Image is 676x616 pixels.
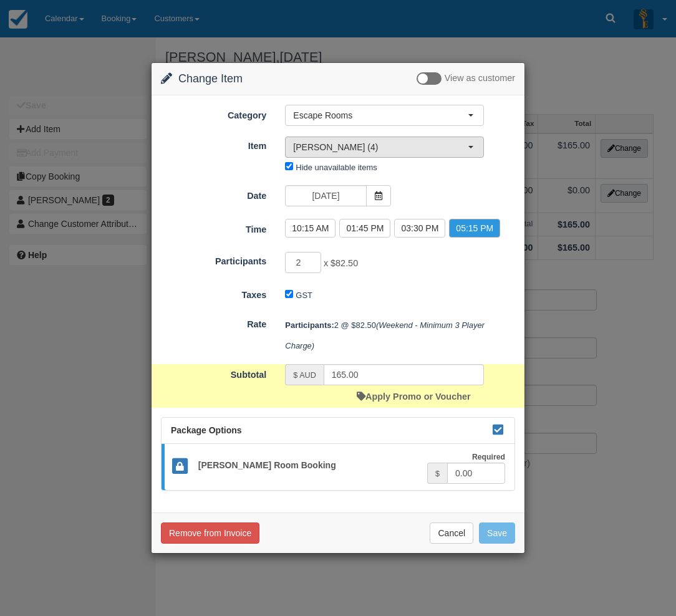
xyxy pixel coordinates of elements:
button: Cancel [430,522,473,544]
span: Escape Rooms [293,109,468,122]
span: Change Item [178,72,243,85]
strong: Participants [285,320,334,330]
h5: [PERSON_NAME] Room Booking [189,461,427,470]
div: 2 @ $82.50 [276,315,524,356]
strong: Required [472,453,505,461]
input: Participants [285,252,321,273]
button: Escape Rooms [285,105,484,126]
label: Participants [152,251,276,268]
label: 01:45 PM [339,219,390,238]
button: Remove from Invoice [161,522,259,544]
button: Save [479,522,515,544]
label: GST [296,291,312,300]
label: Date [152,185,276,203]
span: [PERSON_NAME] (4) [293,141,468,153]
span: x $82.50 [324,259,358,269]
label: Rate [152,314,276,331]
em: (Weekend - Minimum 3 Player Charge) [285,320,486,350]
label: Subtotal [152,364,276,382]
span: Package Options [171,425,242,435]
span: View as customer [445,74,515,84]
label: Hide unavailable items [296,163,377,172]
a: [PERSON_NAME] Room Booking Required $ [162,444,514,491]
small: $ AUD [293,371,316,380]
label: Category [152,105,276,122]
small: $ [435,469,440,478]
label: Time [152,219,276,236]
label: 03:30 PM [394,219,445,238]
a: Apply Promo or Voucher [357,392,470,402]
button: [PERSON_NAME] (4) [285,137,484,158]
label: Item [152,135,276,153]
label: Taxes [152,284,276,302]
label: 10:15 AM [285,219,336,238]
label: 05:15 PM [449,219,500,238]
